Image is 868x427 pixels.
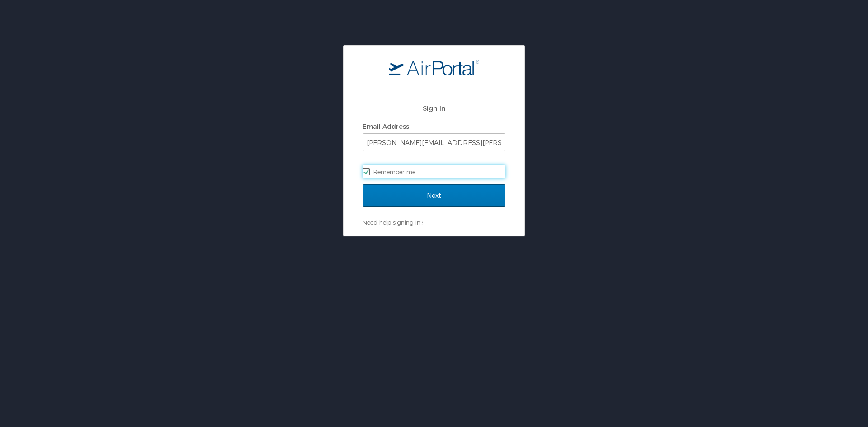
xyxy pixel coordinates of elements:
label: Remember me [363,165,505,178]
img: logo [389,59,479,75]
label: Email Address [363,122,409,130]
a: Need help signing in? [363,219,423,226]
h2: Sign In [363,103,505,113]
input: Next [363,184,505,207]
